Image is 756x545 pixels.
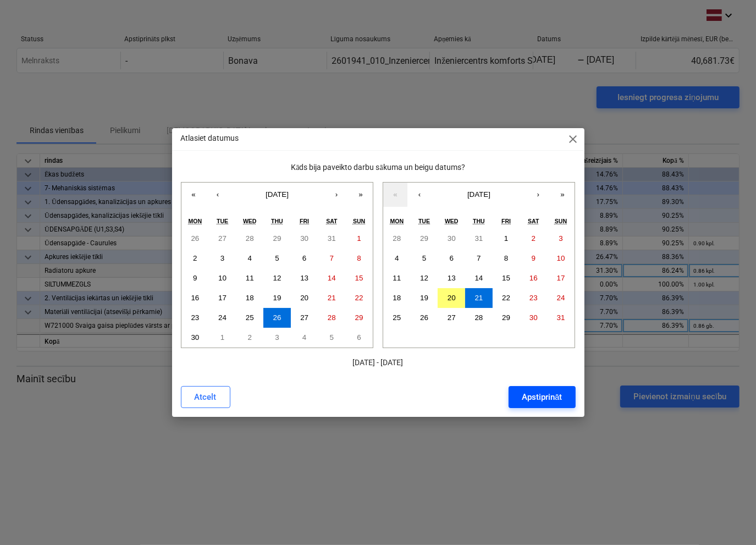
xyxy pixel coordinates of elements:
[263,308,291,328] button: June 26, 2025
[407,183,432,207] button: ‹
[345,249,373,268] button: June 8, 2025
[330,254,334,262] abbr: June 7, 2025
[502,274,510,282] abbr: August 15, 2025
[300,313,308,322] abbr: June 27, 2025
[220,254,224,262] abbr: June 3, 2025
[547,249,575,268] button: August 10, 2025
[493,249,520,268] button: August 8, 2025
[273,313,282,322] abbr: June 26, 2025
[432,183,526,207] button: [DATE]
[557,274,565,282] abbr: August 17, 2025
[529,274,538,282] abbr: August 16, 2025
[529,294,538,302] abbr: August 23, 2025
[448,234,456,243] abbr: July 30, 2025
[477,254,481,262] abbr: August 7, 2025
[263,229,291,249] button: May 29, 2025
[300,218,309,224] abbr: Friday
[504,234,508,243] abbr: August 1, 2025
[302,254,306,262] abbr: June 6, 2025
[493,229,520,249] button: August 1, 2025
[181,229,209,249] button: May 26, 2025
[218,234,227,243] abbr: May 27, 2025
[206,183,230,207] button: ‹
[353,218,365,224] abbr: Sunday
[248,333,252,342] abbr: July 2, 2025
[318,288,346,308] button: June 21, 2025
[236,308,263,328] button: June 25, 2025
[291,249,318,268] button: June 6, 2025
[445,218,459,224] abbr: Wednesday
[411,268,438,288] button: August 12, 2025
[181,328,209,348] button: June 30, 2025
[475,234,483,243] abbr: July 31, 2025
[383,229,411,249] button: July 28, 2025
[263,249,291,268] button: June 5, 2025
[181,249,209,268] button: June 2, 2025
[438,268,465,288] button: August 13, 2025
[246,274,254,282] abbr: June 11, 2025
[291,288,318,308] button: June 20, 2025
[547,308,575,328] button: August 31, 2025
[236,288,263,308] button: June 18, 2025
[520,288,548,308] button: August 23, 2025
[271,218,283,224] abbr: Thursday
[520,249,548,268] button: August 9, 2025
[181,308,209,328] button: June 23, 2025
[181,386,230,408] button: Atcelt
[448,294,456,302] abbr: August 20, 2025
[263,288,291,308] button: June 19, 2025
[318,229,346,249] button: May 31, 2025
[181,288,209,308] button: June 16, 2025
[393,234,401,243] abbr: July 28, 2025
[230,183,324,207] button: [DATE]
[520,268,548,288] button: August 16, 2025
[300,294,308,302] abbr: June 20, 2025
[411,308,438,328] button: August 26, 2025
[418,218,430,224] abbr: Tuesday
[246,294,254,302] abbr: June 18, 2025
[438,229,465,249] button: July 30, 2025
[318,268,346,288] button: June 14, 2025
[383,249,411,268] button: August 4, 2025
[465,288,493,308] button: August 21, 2025
[302,333,306,342] abbr: July 4, 2025
[243,218,257,224] abbr: Wednesday
[450,254,454,262] abbr: August 6, 2025
[528,218,539,224] abbr: Saturday
[355,313,363,322] abbr: June 29, 2025
[559,234,562,243] abbr: August 3, 2025
[493,308,520,328] button: August 29, 2025
[345,229,373,249] button: June 1, 2025
[324,183,349,207] button: ›
[273,294,282,302] abbr: June 19, 2025
[330,333,334,342] abbr: July 5, 2025
[526,183,550,207] button: ›
[501,218,511,224] abbr: Friday
[349,183,373,207] button: »
[547,288,575,308] button: August 24, 2025
[532,254,536,262] abbr: August 9, 2025
[557,294,565,302] abbr: August 24, 2025
[275,254,279,262] abbr: June 5, 2025
[502,313,510,322] abbr: August 29, 2025
[291,268,318,288] button: June 13, 2025
[465,249,493,268] button: August 7, 2025
[193,254,197,262] abbr: June 2, 2025
[504,254,508,262] abbr: August 8, 2025
[475,294,483,302] abbr: August 21, 2025
[522,390,562,404] div: Apstiprināt
[246,313,254,322] abbr: June 25, 2025
[467,190,490,199] span: [DATE]
[345,288,373,308] button: June 22, 2025
[248,254,252,262] abbr: June 4, 2025
[411,229,438,249] button: July 29, 2025
[532,234,536,243] abbr: August 2, 2025
[345,268,373,288] button: June 15, 2025
[209,249,236,268] button: June 3, 2025
[520,229,548,249] button: August 2, 2025
[193,274,197,282] abbr: June 9, 2025
[509,386,575,408] button: Apstiprināt
[209,308,236,328] button: June 24, 2025
[220,333,224,342] abbr: July 1, 2025
[393,294,401,302] abbr: August 18, 2025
